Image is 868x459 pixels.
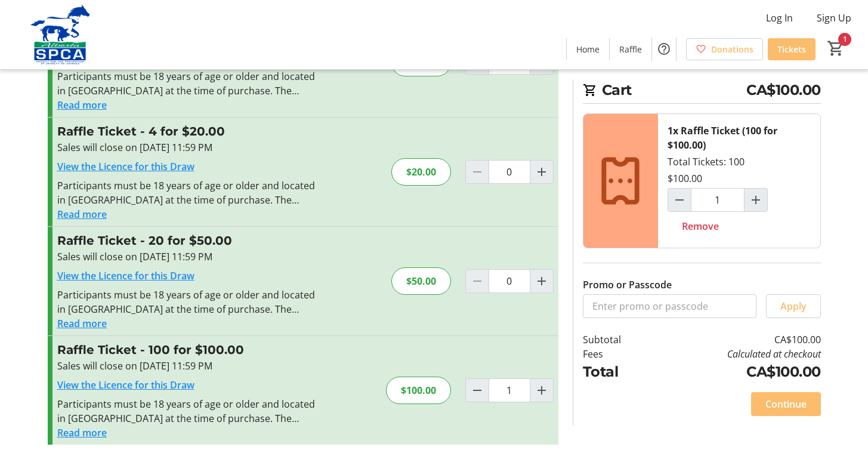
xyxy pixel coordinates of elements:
[583,332,652,347] td: Subtotal
[530,161,553,183] button: Increment by one
[583,361,652,383] td: Total
[765,397,807,411] span: Continue
[567,38,609,60] a: Home
[780,299,807,313] span: Apply
[668,189,691,211] button: Decrement by one
[651,332,820,347] td: CA$100.00
[746,79,821,101] span: CA$100.00
[583,294,756,318] input: Enter promo or passcode
[57,122,318,140] h3: Raffle Ticket - 4 for $20.00
[57,397,318,426] div: Participants must be 18 years of age or older and located in [GEOGRAPHIC_DATA] at the time of pur...
[57,178,318,207] div: Participants must be 18 years of age or older and located in [GEOGRAPHIC_DATA] at the time of pur...
[57,269,194,282] a: View the Licence for this Draw
[777,43,806,56] span: Tickets
[652,37,676,61] button: Help
[610,38,651,60] a: Raffle
[745,189,767,211] button: Increment by one
[583,79,821,104] h2: Cart
[57,249,318,264] div: Sales will close on [DATE] 11:59 PM
[576,43,600,56] span: Home
[57,98,107,112] button: Read more
[57,378,194,392] a: View the Licence for this Draw
[583,347,652,361] td: Fees
[768,38,816,60] a: Tickets
[466,379,489,402] button: Decrement by one
[766,11,793,25] span: Log In
[391,158,451,186] div: $20.00
[686,38,763,60] a: Donations
[57,288,318,316] div: Participants must be 18 years of age or older and located in [GEOGRAPHIC_DATA] at the time of pur...
[682,219,719,233] span: Remove
[57,140,318,155] div: Sales will close on [DATE] 11:59 PM
[391,267,451,295] div: $50.00
[57,160,194,173] a: View the Licence for this Draw
[668,171,702,186] div: $100.00
[57,207,107,221] button: Read more
[651,361,820,383] td: CA$100.00
[691,188,745,212] input: Raffle Ticket (100 for $100.00) Quantity
[711,43,753,56] span: Donations
[57,316,107,331] button: Read more
[756,8,802,27] button: Log In
[57,341,318,359] h3: Raffle Ticket - 100 for $100.00
[386,377,451,404] div: $100.00
[658,114,820,248] div: Total Tickets: 100
[57,359,318,373] div: Sales will close on [DATE] 11:59 PM
[807,8,861,27] button: Sign Up
[530,270,553,292] button: Increment by one
[583,278,672,292] label: Promo or Passcode
[817,11,851,25] span: Sign Up
[825,38,847,59] button: Cart
[489,160,530,184] input: Raffle Ticket Quantity
[57,232,318,249] h3: Raffle Ticket - 20 for $50.00
[57,69,318,98] div: Participants must be 18 years of age or older and located in [GEOGRAPHIC_DATA] at the time of pur...
[668,124,811,152] div: 1x Raffle Ticket (100 for $100.00)
[766,294,821,318] button: Apply
[668,214,733,238] button: Remove
[489,378,530,402] input: Raffle Ticket Quantity
[489,269,530,293] input: Raffle Ticket Quantity
[7,5,113,64] img: Alberta SPCA's Logo
[619,43,642,56] span: Raffle
[530,379,553,402] button: Increment by one
[57,426,107,440] button: Read more
[651,347,820,361] td: Calculated at checkout
[751,392,821,416] button: Continue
